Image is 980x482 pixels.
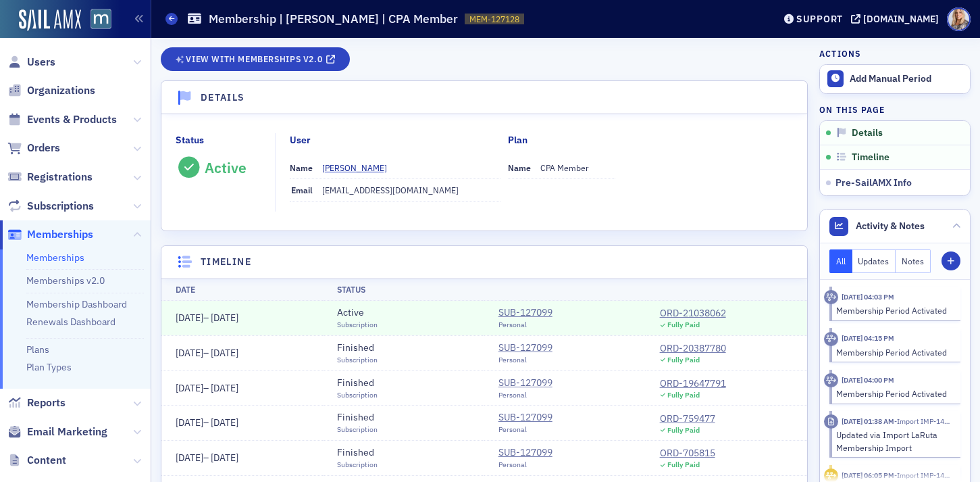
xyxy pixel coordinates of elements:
div: Add Manual Period [850,73,963,85]
span: [DATE] [211,347,238,359]
a: Memberships v2.0 [26,274,105,287]
img: SailAMX [91,9,111,30]
div: Fully Paid [667,391,700,400]
span: Pre-SailAMX Info [835,176,912,189]
div: Subscription [337,390,378,401]
a: Registrations [7,170,93,185]
div: Subscription [337,460,378,471]
a: Email Marketing [7,425,107,439]
div: Personal [498,425,552,435]
div: Plan [508,133,527,147]
time: 7/1/2025 04:03 PM [842,292,894,302]
div: Imported Activity [824,414,838,429]
div: Finished [337,376,378,390]
a: SUB-127099 [498,445,552,460]
span: – [176,416,238,429]
span: Name [290,162,313,173]
span: [DATE] [176,416,203,429]
button: Add Manual Period [820,65,970,93]
div: Finished [337,341,378,355]
a: ORD-705815 [660,446,715,460]
a: Membership Dashboard [26,298,127,310]
div: Personal [498,320,552,331]
div: Active [205,159,247,176]
a: Events & Products [7,112,117,127]
th: Date [161,279,323,301]
a: Renewals Dashboard [26,316,115,328]
div: Fully Paid [667,356,700,364]
div: Personal [498,460,552,471]
span: – [176,382,238,394]
a: SUB-127099 [498,376,552,390]
a: ORD-19647791 [660,377,726,391]
div: Activity [824,290,838,304]
h4: On this page [819,103,971,116]
span: [DATE] [211,382,238,394]
div: Personal [498,355,552,366]
div: Membership Period Activated [836,387,952,400]
div: Membership Period Activated [836,346,952,358]
span: [DATE] [211,416,238,429]
span: Import IMP-1453 [894,416,952,426]
div: Activity [824,373,838,387]
span: View with Memberships v2.0 [186,55,322,63]
button: Updates [852,249,896,273]
span: Reports [27,395,66,410]
span: [DATE] [176,347,203,359]
a: SUB-127099 [498,306,552,320]
span: [DATE] [176,312,203,324]
span: [DATE] [211,312,238,324]
button: Notes [896,249,931,273]
a: Organizations [7,83,95,98]
a: SUB-127099 [498,410,552,425]
span: Organizations [27,83,95,98]
div: Fully Paid [667,460,700,469]
button: [DOMAIN_NAME] [851,14,944,24]
time: 7/1/2022 06:05 PM [842,471,894,480]
span: [DATE] [211,452,238,464]
h1: Membership | [PERSON_NAME] | CPA Member [209,11,458,27]
div: Finished [337,410,378,425]
span: Import IMP-1453 [894,471,952,480]
dd: CPA Member [540,157,616,178]
span: [DATE] [176,382,203,394]
span: Events & Products [27,112,117,127]
h4: Details [201,91,245,105]
span: Name [508,162,531,173]
span: Content [27,453,66,468]
time: 4/1/2023 01:38 AM [842,416,894,426]
h4: Actions [819,47,861,59]
a: Reports [7,395,66,410]
th: Status [323,279,484,301]
div: Updated via Import LaRuta Membership Import [836,429,952,454]
span: Orders [27,141,60,155]
h4: Timeline [201,255,251,269]
a: Orders [7,141,60,155]
time: 7/1/2023 04:00 PM [842,375,894,385]
button: All [829,249,852,273]
span: – [176,347,238,359]
span: MEM-127128 [469,14,519,25]
div: Active [337,306,378,320]
a: [PERSON_NAME] [322,162,397,174]
a: Plans [26,343,49,356]
div: Finished [337,445,378,460]
a: View Homepage [81,9,111,32]
time: 7/1/2024 04:15 PM [842,333,894,343]
div: Subscription [337,355,378,366]
div: Subscription [337,320,378,331]
div: [PERSON_NAME] [322,162,387,174]
div: [DOMAIN_NAME] [863,13,939,25]
div: ORD-759477 [660,412,715,426]
a: Subscriptions [7,199,94,214]
img: SailAMX [19,9,81,31]
div: Membership Period Activated [836,304,952,316]
a: SUB-127099 [498,341,552,355]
